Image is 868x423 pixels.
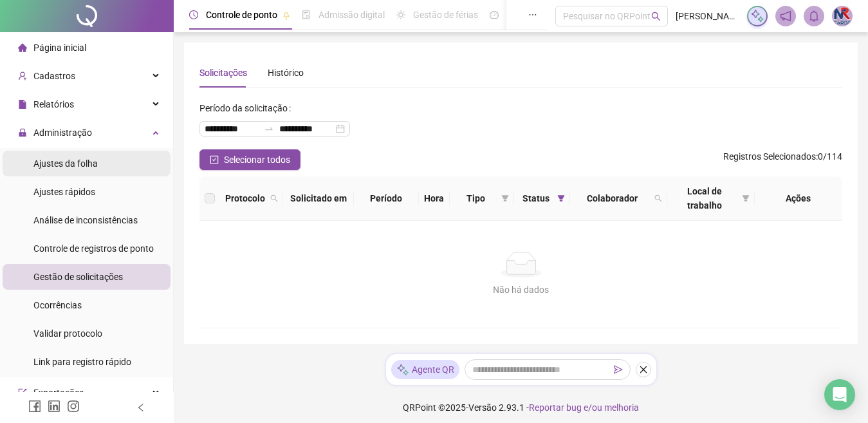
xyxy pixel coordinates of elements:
span: filter [742,194,750,202]
span: Colaborador [575,191,649,205]
span: Versão [468,402,497,413]
span: file [18,100,27,109]
span: user-add [18,71,27,80]
span: dashboard [490,10,499,19]
span: search [654,194,662,202]
span: Reportar bug e/ou melhoria [529,402,639,413]
span: Local de trabalho [672,184,737,212]
span: notification [780,10,791,22]
span: Ocorrências [33,300,82,310]
span: Admissão digital [319,10,385,20]
span: Controle de registros de ponto [33,243,154,254]
span: ellipsis [528,10,537,19]
span: [PERSON_NAME] - NRCARGO [676,9,739,23]
span: : 0 / 114 [723,149,842,170]
div: Solicitações [199,66,247,80]
span: file-done [302,10,311,19]
span: pushpin [282,12,290,19]
div: Ações [760,191,837,205]
span: Protocolo [225,191,265,205]
span: check-square [210,155,219,164]
span: Ajustes rápidos [33,187,95,197]
span: bell [808,10,820,22]
span: send [614,365,623,374]
span: Relatórios [33,99,74,109]
span: Selecionar todos [224,153,290,167]
span: Gestão de solicitações [33,272,123,282]
span: search [652,189,665,208]
span: filter [739,182,752,215]
label: Período da solicitação [199,98,296,118]
span: Ajustes da folha [33,158,98,169]
span: Gestão de férias [413,10,478,20]
span: home [18,43,27,52]
span: lock [18,128,27,137]
th: Período [354,176,419,221]
span: filter [555,189,568,208]
div: Agente QR [391,360,459,379]
span: swap-right [264,124,274,134]
img: sparkle-icon.fc2bf0ac1784a2077858766a79e2daf3.svg [396,363,409,377]
span: close [639,365,648,374]
th: Solicitado em [283,176,354,221]
span: Análise de inconsistências [33,215,138,225]
span: search [651,12,661,21]
button: Selecionar todos [199,149,300,170]
span: Controle de ponto [206,10,277,20]
span: Painel do DP [506,10,557,20]
span: Exportações [33,388,84,398]
span: search [270,194,278,202]
span: search [268,189,281,208]
span: linkedin [48,400,60,413]
div: Open Intercom Messenger [824,379,855,410]
span: export [18,388,27,397]
span: to [264,124,274,134]
span: Página inicial [33,42,86,53]
img: sparkle-icon.fc2bf0ac1784a2077858766a79e2daf3.svg [750,9,764,23]
span: Tipo [455,191,496,205]
span: clock-circle [189,10,198,19]
th: Hora [419,176,450,221]
span: sun [396,10,405,19]
div: Não há dados [215,283,827,297]
span: Validar protocolo [33,328,102,339]
span: instagram [67,400,80,413]
div: Histórico [268,66,304,80]
span: facebook [28,400,41,413]
span: Cadastros [33,71,75,81]
span: Status [519,191,552,205]
img: 88281 [833,6,852,26]
span: Link para registro rápido [33,357,131,367]
span: filter [557,194,565,202]
span: left [136,403,145,412]
span: filter [501,194,509,202]
span: Registros Selecionados [723,151,816,162]
span: Administração [33,127,92,138]
span: filter [499,189,512,208]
